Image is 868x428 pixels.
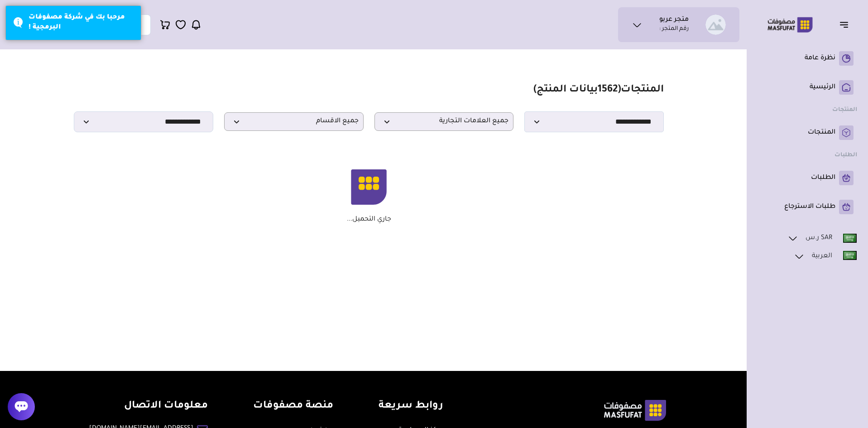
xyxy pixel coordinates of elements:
[761,171,854,185] a: الطلبات
[805,54,835,63] p: نظرة عامة
[659,16,689,25] h1: متجر عربو
[808,128,835,137] p: المنتجات
[379,400,443,413] h4: روابط سريعة
[89,400,208,413] h4: معلومات الاتصال
[834,152,857,159] strong: الطلبات
[253,400,333,413] h4: منصة مصفوفات
[784,202,835,212] p: طلبات الاسترجاع
[811,173,835,183] p: الطلبات
[761,80,854,95] a: الرئيسية
[787,232,857,244] a: SAR ر.س
[761,16,819,34] img: Logo
[29,13,134,33] div: مرحبا بك في شركة مصفوفات البرمجية !
[347,216,391,224] p: جاري التحميل...
[705,14,726,35] img: ياسر السراني
[793,250,857,262] a: العربية
[810,83,835,92] p: الرئيسية
[379,117,509,126] span: جميع العلامات التجارية
[843,234,857,243] img: Eng
[761,200,854,214] a: طلبات الاسترجاع
[761,125,854,140] a: المنتجات
[761,51,854,66] a: نظرة عامة
[224,112,364,131] p: جميع الاقسام
[832,107,857,113] strong: المنتجات
[374,112,514,131] p: جميع العلامات التجارية
[659,25,689,34] p: رقم المتجر :
[533,85,621,96] span: ( بيانات المنتج)
[229,117,359,126] span: جميع الاقسام
[598,85,618,96] span: 1562
[533,84,664,97] h1: المنتجات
